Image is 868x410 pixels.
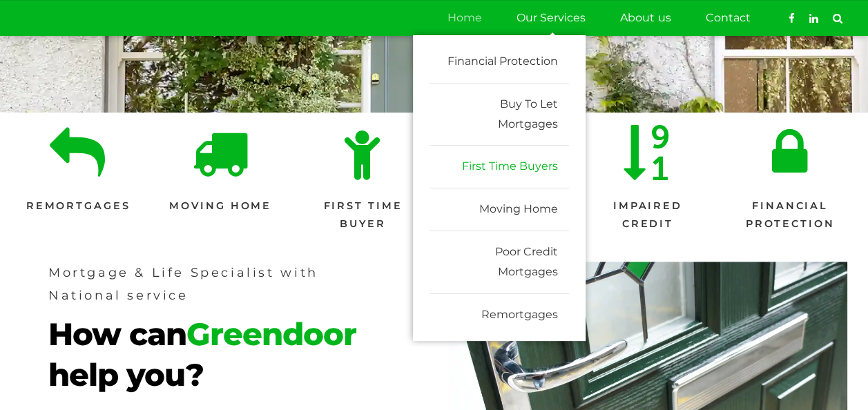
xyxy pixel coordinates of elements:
[305,197,420,233] span: First Time Buyer
[48,314,393,395] span: How can help you?
[430,231,569,294] a: Poor Credit Mortgages
[26,197,131,215] span: Remortgages
[430,146,569,188] a: First Time Buyers
[186,314,356,355] b: Greendoor
[430,84,569,146] a: Buy To Let Mortgages
[517,1,586,35] a: Our Services
[430,41,569,84] a: Financial Protection
[430,188,569,231] a: Moving Home
[430,294,569,336] a: Remortgages
[590,197,705,233] span: Impaired Credit
[447,1,482,35] a: Home
[733,197,847,233] span: Financial Protection
[48,262,393,306] span: Mortgage & Life Specialist with National service
[705,1,750,35] a: Contact
[620,1,671,35] a: About us
[169,197,271,215] span: Moving Home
